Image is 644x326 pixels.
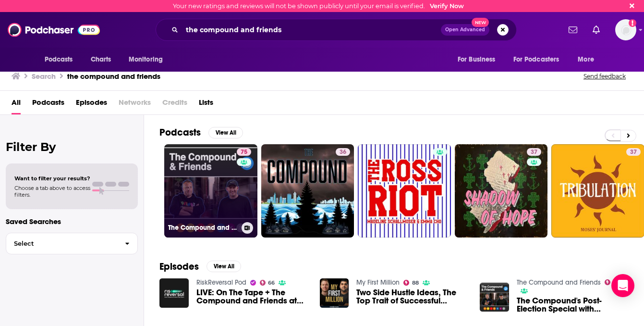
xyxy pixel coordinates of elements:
[629,19,636,27] svg: Email not verified
[32,72,56,81] h3: Search
[14,185,90,198] span: Choose a tab above to access filters.
[340,148,346,157] span: 36
[630,148,637,157] span: 37
[472,18,489,27] span: New
[6,140,138,154] h2: Filter By
[14,175,90,182] span: Want to filter your results?
[261,144,354,238] a: 36
[571,50,606,69] button: open menu
[162,95,187,114] span: Credits
[480,283,509,312] img: The Compound's Post-Election Special with Callie, Ben, Michael and Josh
[260,280,275,286] a: 66
[611,274,634,297] div: Open Intercom Messenger
[38,50,85,69] button: open menu
[455,144,548,238] a: 37
[208,127,243,138] button: View All
[320,278,349,308] img: Two Side Hustle Ideas, The Top Trait of Successful Entrepreneurs, Building a Compound with your F...
[531,148,537,157] span: 37
[45,53,73,66] span: Podcasts
[268,281,275,285] span: 66
[441,24,489,36] button: Open AdvancedNew
[451,50,508,69] button: open menu
[626,148,641,156] a: 37
[445,27,485,32] span: Open Advanced
[122,50,175,69] button: open menu
[6,240,117,247] span: Select
[8,21,100,39] img: Podchaser - Follow, Share and Rate Podcasts
[119,95,151,114] span: Networks
[527,148,541,156] a: 37
[578,53,594,66] span: More
[199,95,213,114] a: Lists
[430,2,464,10] a: Verify Now
[356,278,400,287] a: My First Million
[196,288,308,305] a: LIVE: On The Tape + The Compound and Friends at the Nasdaq
[129,53,163,66] span: Monitoring
[207,261,241,272] button: View All
[517,297,629,313] span: The Compound's Post-Election Special with [PERSON_NAME], [PERSON_NAME], [PERSON_NAME] and [PERSON...
[615,19,636,40] button: Show profile menu
[517,297,629,313] a: The Compound's Post-Election Special with Callie, Ben, Michael and Josh
[589,22,604,38] a: Show notifications dropdown
[196,278,246,287] a: RiskReversal Pod
[85,50,117,69] a: Charts
[32,95,64,114] a: Podcasts
[168,224,238,232] h3: The Compound and Friends
[605,279,620,285] a: 75
[159,261,241,273] a: EpisodesView All
[159,278,189,308] img: LIVE: On The Tape + The Compound and Friends at the Nasdaq
[581,72,629,80] button: Send feedback
[159,126,201,138] h2: Podcasts
[173,2,464,10] div: Your new ratings and reviews will not be shown publicly until your email is verified.
[615,19,636,40] img: User Profile
[12,95,21,114] a: All
[67,72,160,81] h3: the compound and friends
[507,50,573,69] button: open menu
[237,148,251,156] a: 75
[356,288,468,305] a: Two Side Hustle Ideas, The Top Trait of Successful Entrepreneurs, Building a Compound with your F...
[241,148,247,157] span: 75
[6,217,138,226] p: Saved Searches
[615,19,636,40] span: Logged in as charlottestone
[403,280,419,286] a: 88
[182,22,441,38] input: Search podcasts, credits, & more...
[164,144,257,238] a: 75The Compound and Friends
[6,233,138,254] button: Select
[336,148,350,156] a: 36
[156,19,517,41] div: Search podcasts, credits, & more...
[159,261,199,273] h2: Episodes
[458,53,496,66] span: For Business
[517,278,601,287] a: The Compound and Friends
[76,95,107,114] a: Episodes
[565,22,581,38] a: Show notifications dropdown
[513,53,559,66] span: For Podcasters
[412,281,419,285] span: 88
[91,53,111,66] span: Charts
[159,126,243,138] a: PodcastsView All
